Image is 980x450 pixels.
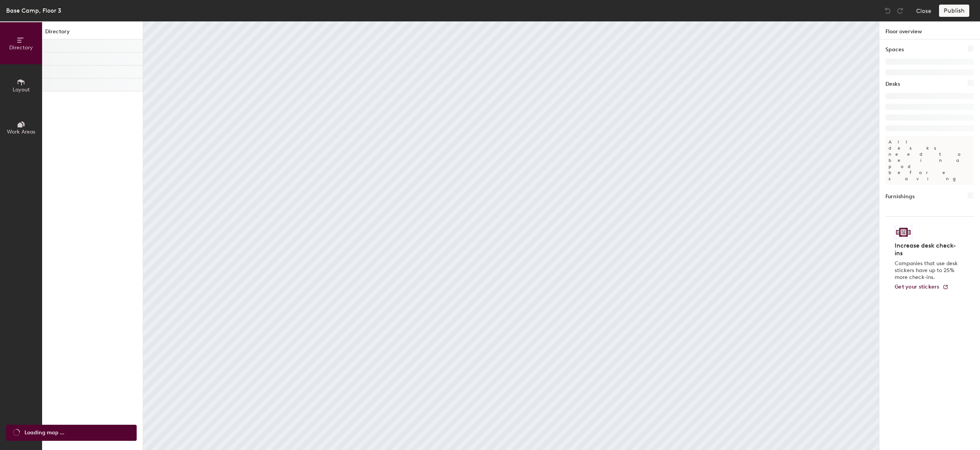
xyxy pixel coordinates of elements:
p: Companies that use desk stickers have up to 25% more check-ins. [895,260,960,281]
img: Undo [884,7,892,15]
img: Sticker logo [895,226,912,239]
a: Get your stickers [895,284,949,290]
div: Base Camp, Floor 3 [6,6,61,15]
span: Layout [13,86,30,93]
h1: Directory [42,28,143,39]
canvas: Map [143,21,879,450]
span: Get your stickers [895,284,939,290]
h1: Desks [885,80,900,88]
h1: Spaces [885,46,904,54]
span: Work Areas [7,129,35,135]
button: Close [916,5,931,17]
h1: Floor overview [879,21,980,39]
p: All desks need to be in a pod before saving [885,136,974,185]
img: Redo [896,7,904,15]
h4: Increase desk check-ins [895,242,960,257]
span: Loading map ... [24,429,64,437]
h1: Furnishings [885,192,915,201]
span: Directory [9,44,33,51]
